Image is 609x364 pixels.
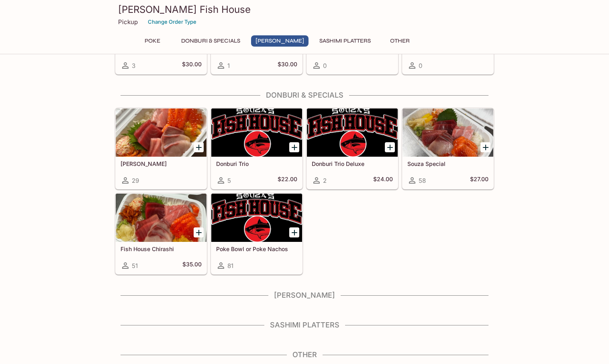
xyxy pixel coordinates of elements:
p: Pickup [118,18,138,26]
h5: Souza Special [407,160,488,167]
div: Donburi Trio [211,108,302,157]
a: Donburi Trio Deluxe2$24.00 [307,108,398,189]
button: [PERSON_NAME] [251,35,309,47]
span: 0 [323,62,327,70]
h5: Donburi Trio Deluxe [312,160,393,167]
div: Fish House Chirashi [116,194,206,242]
button: Donburi & Specials [177,35,245,47]
button: Add Sashimi Donburis [194,142,204,152]
a: Poke Bowl or Poke Nachos81 [211,193,302,274]
span: 51 [132,262,138,270]
h5: $30.00 [182,61,202,70]
a: Donburi Trio5$22.00 [211,108,302,189]
h5: $22.00 [278,176,297,185]
span: 81 [227,262,233,270]
span: 2 [323,177,327,184]
h4: Other [115,350,494,359]
button: Add Souza Special [480,142,490,152]
h4: [PERSON_NAME] [115,291,494,300]
h5: Poke Bowl or Poke Nachos [216,245,297,252]
h5: $35.00 [182,261,202,270]
h5: [PERSON_NAME] [121,160,202,167]
a: Fish House Chirashi51$35.00 [115,193,207,274]
h5: $30.00 [278,61,297,70]
h5: $27.00 [470,176,488,185]
span: 1 [227,62,230,70]
button: Add Poke Bowl or Poke Nachos [289,227,299,237]
h5: Fish House Chirashi [121,245,202,252]
span: 29 [132,177,139,184]
div: Sashimi Donburis [116,108,206,157]
h4: Sashimi Platters [115,321,494,329]
span: 5 [227,177,231,184]
div: Souza Special [403,108,493,157]
div: Donburi Trio Deluxe [307,108,398,157]
a: [PERSON_NAME]29 [115,108,207,189]
button: Add Fish House Chirashi [194,227,204,237]
button: Change Order Type [144,16,200,28]
span: 0 [419,62,422,70]
h5: $24.00 [373,176,393,185]
span: 3 [132,62,135,70]
button: Sashimi Platters [315,35,375,47]
h4: Donburi & Specials [115,91,494,100]
div: Poke Bowl or Poke Nachos [211,194,302,242]
button: Add Donburi Trio Deluxe [385,142,395,152]
a: Souza Special58$27.00 [402,108,494,189]
span: 58 [419,177,426,184]
button: Other [382,35,418,47]
button: Add Donburi Trio [289,142,299,152]
button: Poke [134,35,170,47]
h3: [PERSON_NAME] Fish House [118,3,491,16]
h5: Donburi Trio [216,160,297,167]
